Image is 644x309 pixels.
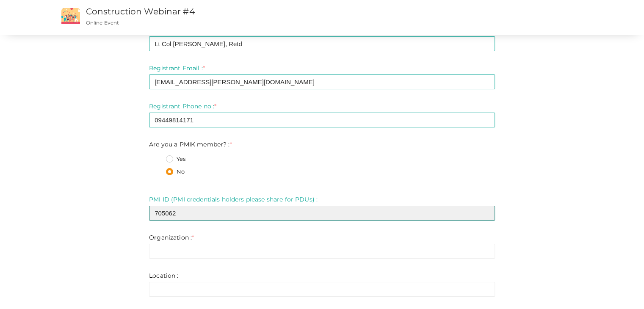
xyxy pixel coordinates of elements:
[86,19,408,26] p: Online Event
[149,102,216,110] label: Registrant Phone no :
[149,64,205,72] label: Registrant Email :
[149,36,495,51] input: Enter registrant name here.
[149,271,178,280] label: Location :
[149,233,194,242] label: Organization :
[86,6,195,17] a: Construction Webinar #4
[149,113,495,127] input: Enter registrant phone no here.
[149,74,495,89] input: Enter registrant email here.
[166,155,185,163] label: Yes
[61,8,80,24] img: event2.png
[149,195,318,204] label: PMI ID (PMI credentials holders please share for PDUs) :
[166,168,185,176] label: No
[149,140,232,149] label: Are you a PMIK member? :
